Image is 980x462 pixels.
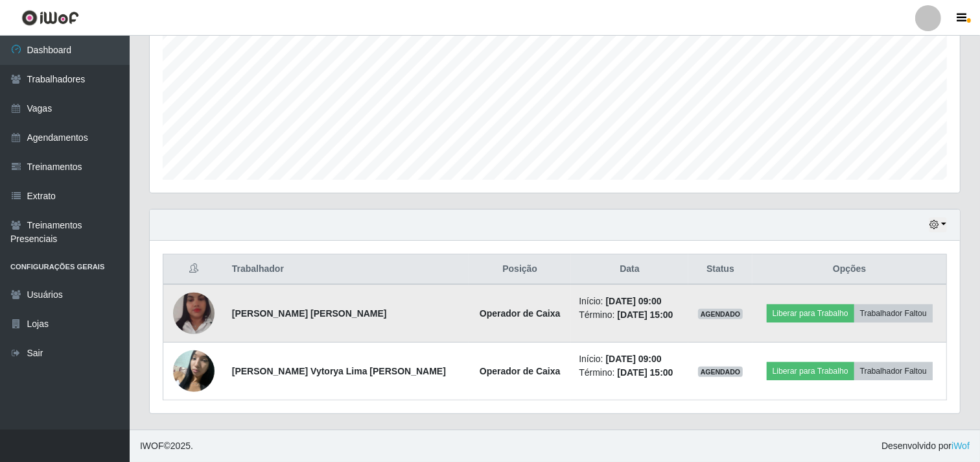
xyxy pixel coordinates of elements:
[854,304,933,322] button: Trabalhador Faltou
[688,254,753,285] th: Status
[698,367,743,377] span: AGENDADO
[767,304,854,322] button: Liberar para Trabalho
[951,441,970,451] a: iWof
[140,441,164,451] span: IWOF
[579,308,680,322] li: Término:
[480,308,561,319] strong: Operador de Caixa
[232,366,446,376] strong: [PERSON_NAME] Vytorya Lima [PERSON_NAME]
[854,362,933,380] button: Trabalhador Faltou
[140,439,193,453] span: © 2025 .
[617,310,673,320] time: [DATE] 15:00
[698,309,743,319] span: AGENDADO
[579,366,680,380] li: Término:
[579,352,680,366] li: Início:
[617,367,673,378] time: [DATE] 15:00
[224,254,469,285] th: Trabalhador
[752,254,946,285] th: Opções
[480,366,561,376] strong: Operador de Caixa
[606,296,662,306] time: [DATE] 09:00
[173,343,215,398] img: 1738432426405.jpeg
[173,276,215,350] img: 1679715378616.jpeg
[606,354,662,364] time: [DATE] 09:00
[579,295,680,308] li: Início:
[571,254,688,285] th: Data
[21,10,79,26] img: CoreUI Logo
[232,308,387,319] strong: [PERSON_NAME] [PERSON_NAME]
[767,362,854,380] button: Liberar para Trabalho
[469,254,571,285] th: Posição
[881,439,970,453] span: Desenvolvido por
